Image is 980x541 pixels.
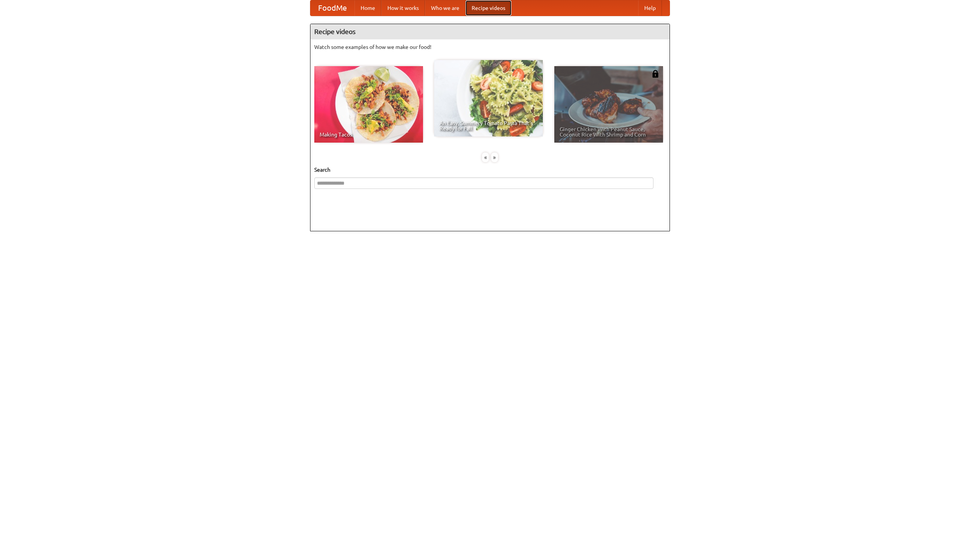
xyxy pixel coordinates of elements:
img: 483408.png [652,70,659,78]
a: FoodMe [310,0,354,16]
div: » [491,153,498,162]
span: Making Tacos [320,132,418,137]
a: Making Tacos [314,66,423,143]
div: « [482,153,489,162]
h4: Recipe videos [310,24,670,39]
a: An Easy, Summery Tomato Pasta That's Ready for Fall [434,60,543,136]
a: How it works [381,0,425,16]
a: Who we are [425,0,465,16]
span: An Easy, Summery Tomato Pasta That's Ready for Fall [439,120,537,131]
a: Home [354,0,381,16]
a: Help [638,0,662,16]
a: Recipe videos [465,0,511,16]
h5: Search [314,166,666,174]
p: Watch some examples of how we make our food! [314,43,666,51]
